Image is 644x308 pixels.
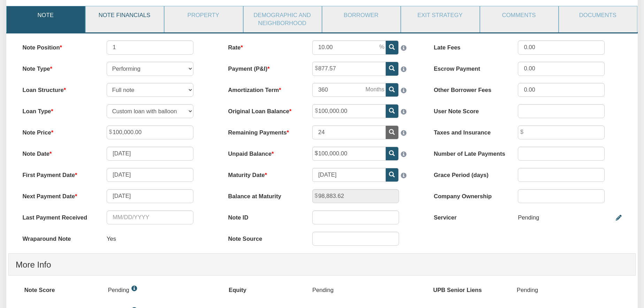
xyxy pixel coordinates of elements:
[107,232,116,247] p: Yes
[221,189,305,201] label: Balance at Maturity
[427,62,511,73] label: Escrow Payment
[108,283,129,298] p: Pending
[426,283,510,294] label: UPB Senior Liens
[15,189,99,201] label: Next Payment Date
[427,104,511,116] label: User Note Score
[86,6,163,24] a: Note Financials
[518,210,539,225] div: Pending
[312,283,333,298] p: Pending
[312,40,386,55] input: This field can contain only numeric characters
[427,83,511,94] label: Other Borrower Fees
[244,6,321,32] a: Demographic and Neighborhood
[559,6,636,24] a: Documents
[427,168,511,179] label: Grace Period (days)
[427,189,511,201] label: Company Ownership
[7,6,84,24] a: Note
[221,83,305,94] label: Amortization Term
[15,40,99,52] label: Note Position
[221,168,305,179] label: Maturity Date
[16,256,628,274] h4: More Info
[221,210,305,222] label: Note ID
[221,147,305,158] label: Unpaid Balance
[15,62,99,73] label: Note Type
[107,210,193,225] input: MM/DD/YYYY
[427,210,511,222] label: Servicer
[15,104,99,116] label: Loan Type
[222,283,305,294] label: Equity
[164,6,242,24] a: Property
[107,168,193,182] input: MM/DD/YYYY
[221,40,305,52] label: Rate
[15,210,99,222] label: Last Payment Received
[107,189,193,203] input: MM/DD/YYYY
[427,40,511,52] label: Late Fees
[221,125,305,137] label: Remaining Payments
[480,6,558,24] a: Comments
[15,125,99,137] label: Note Price
[312,168,386,182] input: MM/DD/YYYY
[15,168,99,179] label: First Payment Date
[15,232,99,243] label: Wraparound Note
[427,147,511,158] label: Number of Late Payments
[15,83,99,94] label: Loan Structure
[17,283,101,294] label: Note Score
[15,147,99,158] label: Note Date
[221,104,305,116] label: Original Loan Balance
[517,283,538,298] p: Pending
[107,147,193,161] input: MM/DD/YYYY
[322,6,400,24] a: Borrower
[401,6,478,24] a: Exit Strategy
[221,232,305,243] label: Note Source
[427,125,511,137] label: Taxes and Insurance
[221,62,305,73] label: Payment (P&I)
